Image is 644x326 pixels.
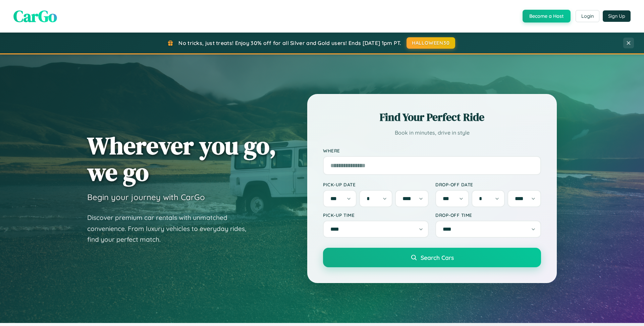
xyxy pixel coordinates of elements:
[87,212,255,245] p: Discover premium car rentals with unmatched convenience. From luxury vehicles to everyday rides, ...
[523,10,571,22] button: Become a Host
[435,212,541,218] label: Drop-off Time
[87,132,276,185] h1: Wherever you go, we go
[323,248,541,267] button: Search Cars
[178,40,401,46] span: No tricks, just treats! Enjoy 30% off for all Silver and Gold users! Ends [DATE] 1pm PT.
[13,5,57,27] span: CarGo
[323,212,429,218] label: Pick-up Time
[603,10,631,22] button: Sign Up
[421,254,454,261] span: Search Cars
[323,182,429,187] label: Pick-up Date
[576,10,599,22] button: Login
[435,182,541,187] label: Drop-off Date
[323,110,541,125] h2: Find Your Perfect Ride
[87,192,205,202] h3: Begin your journey with CarGo
[323,148,541,153] label: Where
[407,37,455,49] button: HALLOWEEN30
[323,128,541,138] p: Book in minutes, drive in style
